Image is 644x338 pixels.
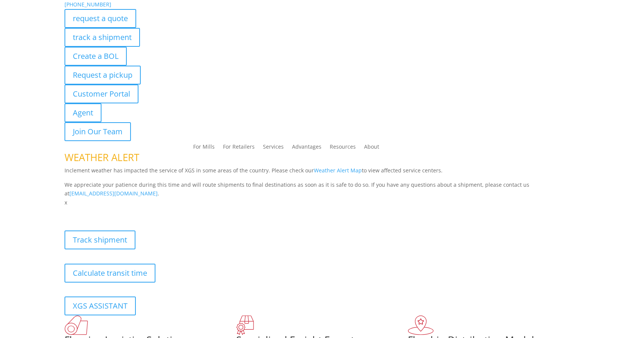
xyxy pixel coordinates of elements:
a: Services [263,144,284,152]
a: XGS ASSISTANT [65,297,136,315]
a: Resources [330,144,356,152]
a: Create a BOL [65,47,127,66]
a: Weather Alert Map [314,167,362,174]
a: For Retailers [223,144,255,152]
img: xgs-icon-flagship-distribution-model-red [408,315,434,335]
a: Join Our Team [65,122,131,141]
a: Advantages [292,144,321,152]
a: About [364,144,379,152]
a: [EMAIL_ADDRESS][DOMAIN_NAME] [69,190,158,197]
p: We appreciate your patience during this time and will route shipments to final destinations as so... [65,180,580,198]
p: Inclement weather has impacted the service of XGS in some areas of the country. Please check our ... [65,166,580,180]
a: Request a pickup [65,66,141,84]
a: track a shipment [65,28,140,47]
a: [PHONE_NUMBER] [65,1,111,8]
span: WEATHER ALERT [65,151,139,164]
img: xgs-icon-total-supply-chain-intelligence-red [65,315,88,335]
a: For Mills [193,144,215,152]
a: Agent [65,103,101,122]
a: Track shipment [65,230,135,249]
a: request a quote [65,9,136,28]
p: x [65,198,580,207]
a: Customer Portal [65,84,138,103]
b: Visibility, transparency, and control for your entire supply chain. [65,208,233,215]
a: Calculate transit time [65,264,155,283]
img: xgs-icon-focused-on-flooring-red [236,315,254,335]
